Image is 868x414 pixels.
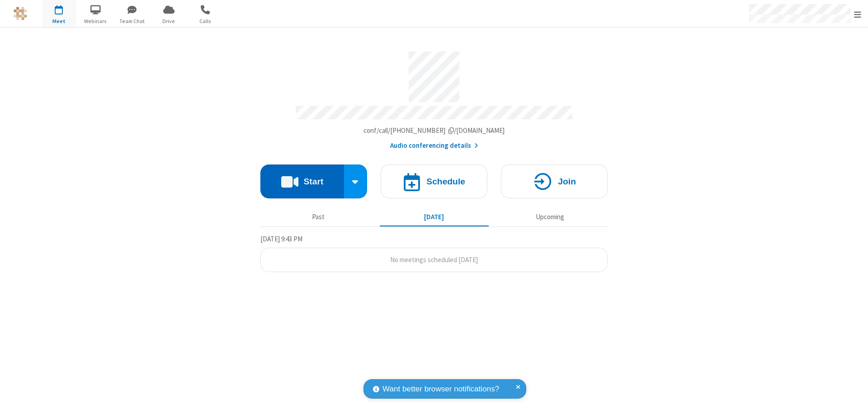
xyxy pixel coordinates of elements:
[264,208,373,226] button: Past
[558,177,576,186] h4: Join
[14,7,27,20] img: QA Selenium DO NOT DELETE OR CHANGE
[260,234,608,273] section: Today's Meetings
[260,165,344,198] button: Start
[382,383,499,395] span: Want better browser notifications?
[390,141,478,151] button: Audio conferencing details
[189,17,222,25] span: Calls
[79,17,113,25] span: Webinars
[260,45,608,151] section: Account details
[381,165,487,198] button: Schedule
[42,17,76,25] span: Meet
[152,17,186,25] span: Drive
[363,126,505,135] span: Copy my meeting room link
[390,255,478,264] span: No meetings scheduled [DATE]
[344,165,368,198] div: Start conference options
[363,126,505,136] button: Copy my meeting room linkCopy my meeting room link
[495,208,604,226] button: Upcoming
[260,235,302,243] span: [DATE] 9:43 PM
[501,165,608,198] button: Join
[115,17,149,25] span: Team Chat
[303,177,323,186] h4: Start
[426,177,465,186] h4: Schedule
[380,208,489,226] button: [DATE]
